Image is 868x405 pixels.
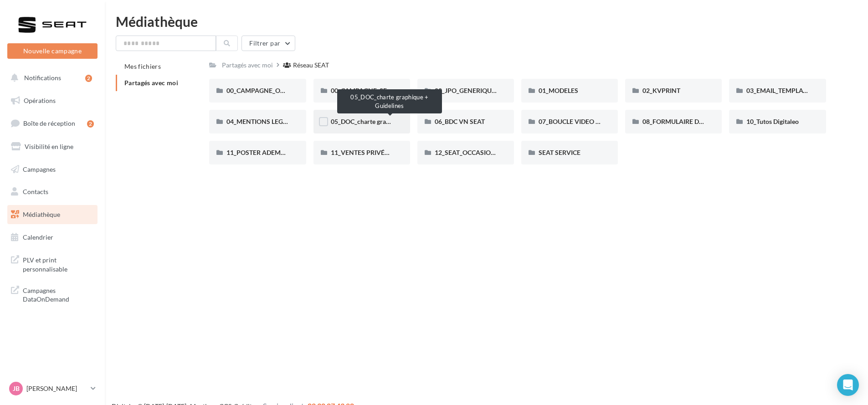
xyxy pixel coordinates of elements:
button: Filtrer par [241,36,295,51]
div: 2 [85,75,92,82]
span: 03_EMAIL_TEMPLATE HTML SEAT [746,87,846,94]
span: Contacts [23,188,48,195]
a: JB [PERSON_NAME] [7,380,98,397]
span: 04_MENTIONS LEGALES OFFRES PRESSE [226,118,347,125]
div: Open Intercom Messenger [837,374,859,396]
a: Calendrier [5,228,99,247]
a: Visibilité en ligne [5,137,99,156]
span: JB [13,384,20,393]
span: 12_SEAT_OCCASIONS_GARANTIES [435,149,538,156]
span: 00_CAMPAGNE_SEPTEMBRE [331,87,416,94]
button: Nouvelle campagne [7,43,98,59]
a: PLV et print personnalisable [5,250,99,277]
a: Médiathèque [5,205,99,224]
a: Opérations [5,91,99,110]
span: Campagnes DataOnDemand [23,284,94,304]
span: 10_Tutos Digitaleo [746,118,799,125]
button: Notifications 2 [5,68,96,87]
span: Opérations [24,97,56,104]
a: Contacts [5,182,99,201]
span: 00_JPO_GENERIQUE IBIZA ARONA [435,87,538,94]
span: 07_BOUCLE VIDEO ECRAN SHOWROOM [539,118,659,125]
span: 06_BDC VN SEAT [435,118,485,125]
span: Boîte de réception [23,119,75,127]
span: 08_FORMULAIRE DE DEMANDE CRÉATIVE [642,118,767,125]
a: Campagnes DataOnDemand [5,281,99,308]
span: Mes fichiers [124,62,161,70]
span: SEAT SERVICE [539,149,580,156]
p: [PERSON_NAME] [26,384,87,393]
span: Partagés avec moi [124,79,178,87]
div: Partagés avec moi [222,61,273,70]
span: Visibilité en ligne [25,143,73,150]
span: Notifications [24,74,61,82]
div: Médiathèque [116,15,857,28]
span: 11_POSTER ADEME SEAT [226,149,301,156]
span: 01_MODELES [539,87,578,94]
span: 11_VENTES PRIVÉES SEAT [331,149,408,156]
a: Campagnes [5,160,99,179]
span: 05_DOC_charte graphique + Guidelines [331,118,442,125]
span: Calendrier [23,233,53,241]
a: Boîte de réception2 [5,113,99,133]
div: 2 [87,120,94,128]
span: Médiathèque [23,210,60,218]
div: 05_DOC_charte graphique + Guidelines [337,89,442,113]
div: Réseau SEAT [293,61,329,70]
span: 00_CAMPAGNE_OCTOBRE [226,87,304,94]
span: PLV et print personnalisable [23,254,94,273]
span: 02_KVPRINT [642,87,680,94]
span: Campagnes [23,165,56,173]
